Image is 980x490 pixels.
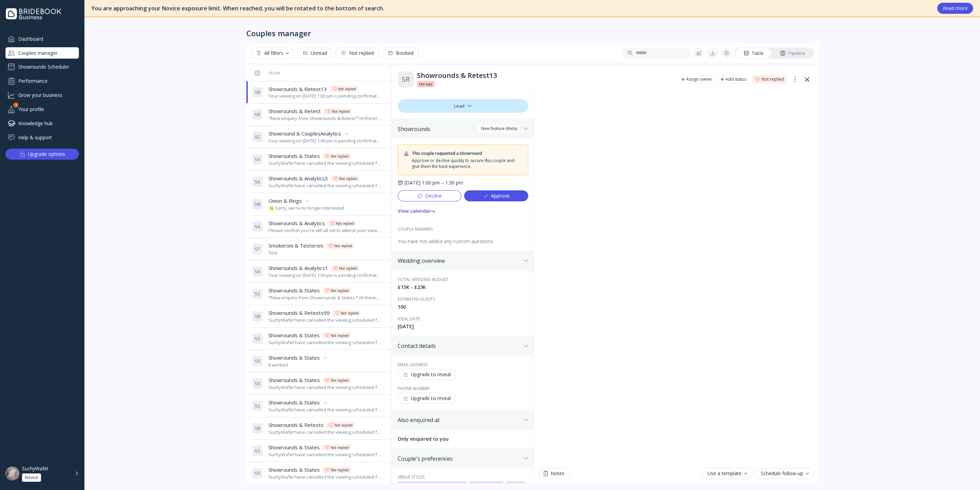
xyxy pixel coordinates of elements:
div: S S [252,356,263,367]
img: dpr=2,fit=cover,g=face,w=48,h=48 [6,467,19,480]
div: All filters [256,50,289,56]
div: Not replied [331,378,349,383]
div: Approve [483,193,510,199]
div: Not replied [336,221,354,226]
div: SuchyWafel have cancelled the viewing scheduled for [DATE] 8:00 am [268,182,381,189]
button: Not replied [335,48,379,59]
div: Affordable / Cheap / Low Cost [405,483,464,488]
div: Notes [544,471,564,476]
div: Venue styles [398,474,528,480]
button: Read more [937,3,973,14]
div: S A [252,266,263,277]
button: Upgrade to reveal [398,369,456,380]
span: Hot lead [419,81,432,87]
div: *New enquiry from Showrounds & Retest:* Hi there! We were hoping to use the Bridebook calendar to... [268,115,381,122]
div: SuchyWafel have cancelled the viewing scheduled for [DATE] 11:00 AM [268,474,381,480]
div: £15K - £23K [398,284,528,291]
span: Showround & CouplesAnalytics [268,130,341,137]
div: Pipeline [780,50,805,57]
a: Your profile1 [6,103,79,115]
div: Contact details [398,342,521,349]
div: Upgrade to reveal [403,396,451,401]
div: S C [252,131,263,142]
div: Your viewing on [DATE] 1:00 pm is pending confirmation. The venue will approve or decline shortly... [268,93,381,99]
button: Booked [382,48,419,59]
div: Read more [943,6,968,11]
button: View calendar→ [398,206,435,217]
div: Wedding overview [398,257,521,264]
span: Showrounds & Retest [268,108,321,115]
div: Not replied [762,77,784,82]
a: Grow your business [6,89,79,101]
a: Performance [6,75,79,87]
div: S S [252,288,263,299]
span: Showrounds & Analytics3 [268,175,328,182]
span: Showrounds & Analytics [268,220,325,227]
div: You have not added any custom questions [398,238,528,245]
div: Table [744,50,764,57]
span: Showrounds & States [268,466,320,473]
div: S S [252,400,263,411]
div: View calendar → [398,208,435,214]
div: [DATE] [398,323,528,330]
div: Great Views [477,483,500,488]
div: You are approaching your Novice exposure limit. When reached, you will be rotated to the bottom o... [91,4,930,12]
div: Not replied [341,310,359,316]
div: Not replied [334,243,352,249]
span: Showrounds & Retests [268,421,324,429]
span: Showrounds & Analytics1 [268,264,328,272]
div: Your viewing on [DATE] 1:30 pm is pending confirmation. The venue will approve or decline shortly... [268,272,381,279]
div: Showrounds Scheduler [6,61,79,72]
div: Estimated guests [398,296,528,302]
div: Total wedding budget [398,277,528,282]
div: New feature (Beta) [481,126,517,131]
div: Not replied [331,445,349,450]
button: Approve [464,190,528,201]
span: Showrounds & States [268,152,320,160]
div: This couple requested a showround [412,150,482,156]
span: Smokeroni & Testeroni [268,242,323,249]
div: Not replied [331,333,349,338]
div: Only enquired to you [398,436,528,442]
div: Email address [398,362,528,368]
div: SuchyWafel [22,466,48,472]
div: From [252,71,280,76]
div: S A [252,221,263,232]
div: S R [252,109,263,120]
div: Dashboard [6,33,79,44]
div: O R [252,199,263,210]
div: Not replied [332,109,350,114]
button: Schedule follow-up [755,468,814,479]
div: SuchyWafel have cancelled the viewing scheduled for [DATE] 11:00 AM [268,407,381,413]
a: Upgrade to reveal [398,369,528,380]
span: Showrounds & Retests99 [268,309,330,317]
div: Knowledge hub [6,118,79,129]
div: Couples manager [246,28,311,38]
button: Decline [398,190,462,201]
div: Couple's preferences [398,455,521,462]
button: Upgrade options [6,149,79,160]
span: Showrounds & States [268,287,320,294]
a: Help & support [6,132,79,143]
div: Phone number [398,386,528,391]
div: Schedule follow-up [761,471,809,476]
div: S T [252,243,263,254]
div: 👋 Sorry, we're no longer interested [268,205,344,211]
button: Upgrade to reveal [398,393,456,404]
div: Also enquired at [398,417,521,423]
div: Approve or decline quickly to secure this couple and give them the best experience. [412,158,522,169]
a: Couples manager [6,47,79,59]
span: Showrounds & States [268,354,320,361]
div: S S [252,154,263,165]
div: Upgrade to reveal [403,372,451,377]
div: Decline [417,193,442,199]
div: Not replied [341,50,374,56]
span: Showrounds & States [268,377,320,384]
div: Test [268,250,354,256]
div: S S [252,468,263,479]
button: Unread [297,48,333,59]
